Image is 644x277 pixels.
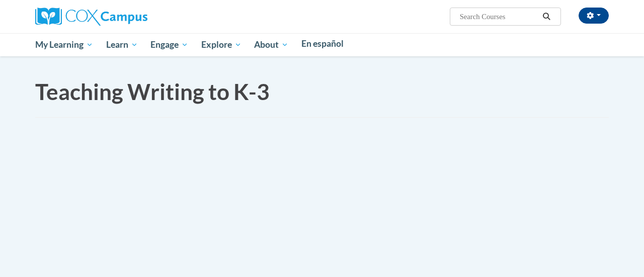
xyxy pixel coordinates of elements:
span: Learn [106,39,138,51]
button: Search [539,11,554,23]
a: Engage [144,33,195,56]
a: En español [295,33,350,54]
span: My Learning [35,39,93,51]
a: Explore [195,33,248,56]
button: Account Settings [579,8,609,24]
a: Cox Campus [35,12,147,20]
i:  [542,13,551,21]
span: Engage [150,39,188,51]
span: En español [301,38,344,49]
div: Main menu [28,33,616,56]
a: About [248,33,295,56]
span: About [254,39,288,51]
span: Teaching Writing to K-3 [35,78,270,105]
span: Explore [201,39,242,51]
a: Learn [100,33,144,56]
img: Cox Campus [35,8,147,26]
input: Search Courses [459,11,539,23]
a: My Learning [29,33,100,56]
